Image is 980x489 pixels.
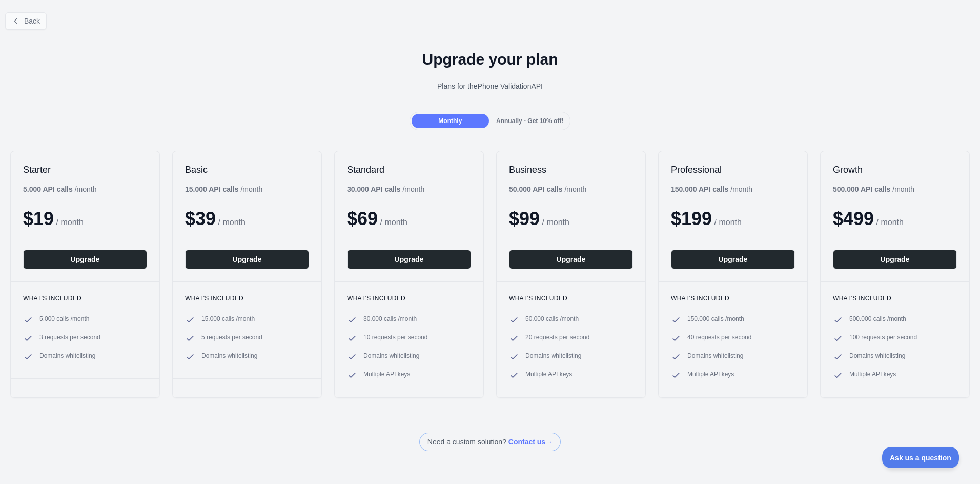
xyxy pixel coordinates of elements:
div: / month [671,184,752,194]
b: 30.000 API calls [347,185,401,193]
h2: Standard [347,164,471,176]
span: $ 99 [509,208,540,229]
iframe: Toggle Customer Support [882,447,959,468]
span: $ 199 [671,208,712,229]
div: / month [347,184,424,194]
b: 150.000 API calls [671,185,728,193]
b: 50.000 API calls [509,185,563,193]
div: / month [509,184,586,194]
h2: Business [509,164,633,176]
h2: Professional [671,164,795,176]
